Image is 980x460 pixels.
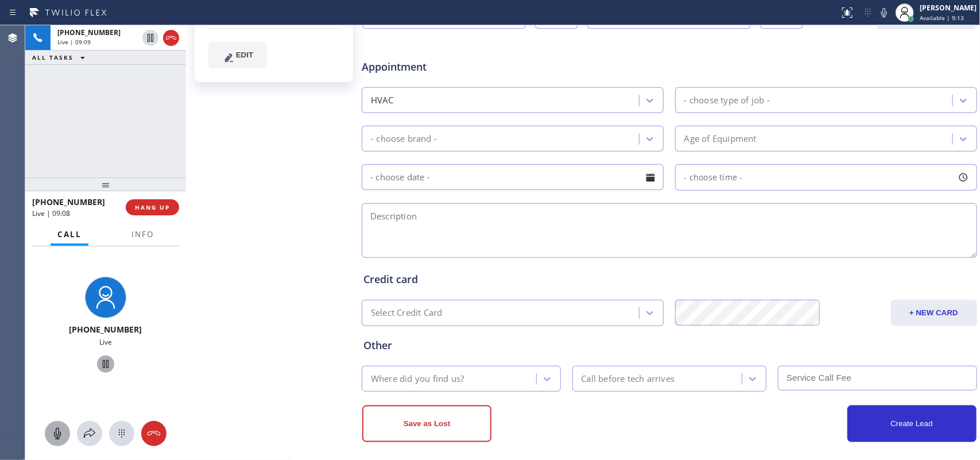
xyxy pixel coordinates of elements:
[371,372,464,385] div: Where did you find us?
[362,59,565,75] span: Appointment
[126,199,179,215] button: HANG UP
[163,30,179,46] button: Hang up
[57,28,121,37] span: [PHONE_NUMBER]
[99,337,112,347] span: Live
[109,421,134,446] button: Open dialpad
[57,38,91,46] span: Live | 09:09
[778,366,977,391] input: Service Call Fee
[45,421,70,446] button: Mute
[25,51,96,64] button: ALL TASKS
[125,223,161,246] button: Info
[362,164,664,190] input: - choose date -
[236,51,253,59] span: EDIT
[684,132,757,145] div: Age of Equipment
[69,324,142,335] span: [PHONE_NUMBER]
[371,307,443,320] div: Select Credit Card
[131,229,154,239] span: Info
[371,94,394,107] div: HVAC
[847,405,977,442] button: Create Lead
[97,355,114,373] button: Hold Customer
[920,14,964,22] span: Available | 9:13
[684,94,770,107] div: - choose type of job -
[208,42,267,68] button: EDIT
[876,5,892,21] button: Mute
[582,372,675,385] div: Call before tech arrives
[51,223,88,246] button: Call
[32,208,70,218] span: Live | 09:08
[32,53,73,61] span: ALL TASKS
[362,405,491,442] button: Save as Lost
[77,421,102,446] button: Open directory
[363,272,975,287] div: Credit card
[57,229,82,239] span: Call
[141,421,166,446] button: Hang up
[920,3,977,13] div: [PERSON_NAME]
[371,132,437,145] div: - choose brand -
[891,300,977,326] button: + NEW CARD
[32,196,105,207] span: [PHONE_NUMBER]
[363,338,975,353] div: Other
[135,203,170,211] span: HANG UP
[684,172,743,183] span: - choose time -
[142,30,158,46] button: Hold Customer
